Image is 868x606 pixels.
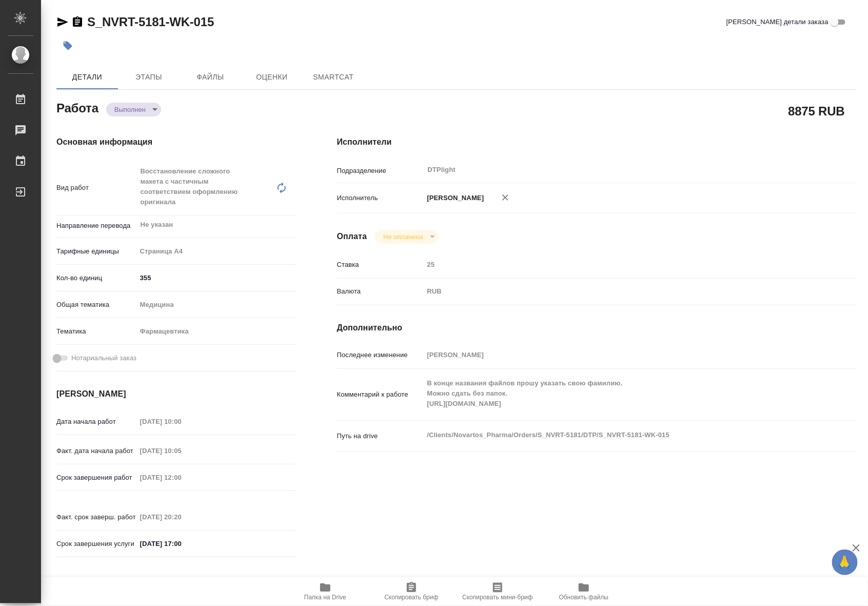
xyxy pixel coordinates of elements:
div: RUB [424,283,814,300]
div: Выполнен [375,230,438,244]
h4: Основная информация [56,136,296,148]
button: Скопировать ссылку [71,16,84,28]
h4: Оплата [337,230,367,243]
p: Общая тематика [56,300,136,310]
h4: [PERSON_NAME] [56,388,296,400]
h2: 8875 RUB [788,102,845,120]
input: ✎ Введи что-нибудь [136,536,226,551]
h4: Дополнительно [337,322,857,334]
p: Срок завершения услуги [56,539,136,549]
button: Добавить тэг [56,34,79,57]
p: Факт. срок заверш. работ [56,512,136,522]
p: Факт. дата начала работ [56,446,136,456]
span: Нотариальный заказ [71,353,136,363]
span: Папка на Drive [304,594,346,601]
div: Фармацевтика [136,323,296,340]
input: Пустое поле [136,510,226,524]
p: Тематика [56,326,136,337]
input: Пустое поле [424,347,814,362]
textarea: В конце названия файлов прошу указать свою фамилию. Можно сдать без папок. [URL][DOMAIN_NAME] [424,375,814,413]
textarea: /Clients/Novartos_Pharma/Orders/S_NVRT-5181/DTP/S_NVRT-5181-WK-015 [424,426,814,444]
button: Выполнен [111,105,149,114]
a: S_NVRT-5181-WK-015 [87,15,214,29]
span: 🙏 [836,552,854,573]
p: Дата начала работ [56,417,136,427]
button: Скопировать бриф [368,577,455,606]
div: Выполнен [106,103,161,116]
button: Скопировать ссылку для ЯМессенджера [56,16,69,28]
p: Путь на drive [337,431,424,441]
p: Кол-во единиц [56,273,136,283]
span: [PERSON_NAME] детали заказа [726,17,828,27]
h2: Работа [56,98,98,116]
input: ✎ Введи что-нибудь [136,270,296,285]
span: Обновить файлы [559,594,609,601]
button: Папка на Drive [282,577,368,606]
p: Валюта [337,286,424,297]
input: Пустое поле [136,443,226,458]
p: Направление перевода [56,221,136,231]
button: Не оплачена [380,232,426,241]
p: Тарифные единицы [56,246,136,257]
input: Пустое поле [136,414,226,429]
p: [PERSON_NAME] [424,193,484,203]
p: Комментарий к работе [337,389,424,400]
button: Скопировать мини-бриф [455,577,541,606]
div: Страница А4 [136,243,296,260]
p: Ставка [337,260,424,270]
input: Пустое поле [424,257,814,272]
span: Детали [63,71,112,84]
input: Пустое поле [136,470,226,485]
div: Медицина [136,296,296,314]
button: Обновить файлы [541,577,627,606]
span: Оценки [247,71,297,84]
p: Срок завершения работ [56,473,136,483]
span: Скопировать мини-бриф [462,594,532,601]
span: Файлы [186,71,235,84]
p: Вид работ [56,183,136,193]
p: Подразделение [337,166,424,176]
button: Удалить исполнителя [494,186,517,209]
span: Этапы [124,71,173,84]
h4: Исполнители [337,136,857,148]
p: Исполнитель [337,193,424,203]
p: Последнее изменение [337,350,424,360]
span: Скопировать бриф [384,594,438,601]
span: SmartCat [309,71,358,84]
button: 🙏 [832,550,858,575]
